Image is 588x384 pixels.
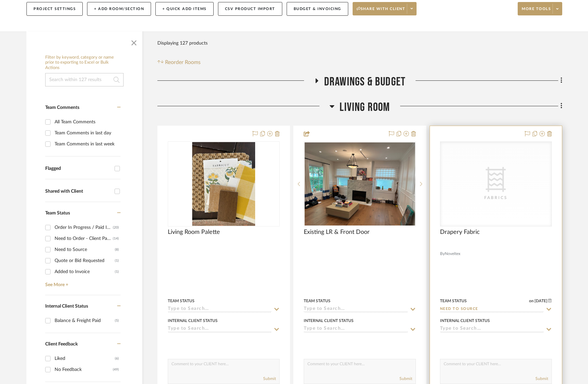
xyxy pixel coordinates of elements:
div: (49) [113,364,119,375]
div: Team Status [304,298,330,304]
div: Liked [55,353,115,364]
span: [DATE] [534,299,548,303]
span: Drawings & Budget [324,75,406,89]
span: Living Room [340,100,390,115]
div: Balance & Freight Paid [55,315,115,326]
div: Internal Client Status [168,318,218,324]
div: Quote or Bid Requested [55,255,115,266]
span: Reorder Rooms [165,58,201,66]
span: Noveltex [445,251,460,257]
span: By [440,251,445,257]
div: No Feedback [55,364,113,375]
div: 0 [440,142,552,226]
button: Reorder Rooms [157,58,201,66]
span: Drapery Fabric [440,229,480,236]
span: Client Feedback [45,342,78,346]
div: (8) [115,244,119,255]
div: Shared with Client [45,189,111,194]
button: Submit [535,376,548,382]
div: Added to Invoice [55,266,115,277]
div: (1) [115,266,119,277]
div: Team Comments in last day [55,128,119,138]
button: More tools [518,2,562,15]
button: Submit [263,376,276,382]
span: More tools [522,6,551,16]
div: Order In Progress / Paid In Full w/ Freight, No Balance due [55,222,113,233]
span: Team Status [45,211,70,215]
input: Type to Search… [168,306,272,313]
div: Internal Client Status [440,318,490,324]
button: + Quick Add Items [155,2,214,16]
button: Project Settings [26,2,83,16]
input: Type to Search… [304,306,408,313]
div: (14) [113,233,119,244]
input: Type to Search… [440,326,544,332]
img: Living Room Palette [192,142,255,226]
button: Close [127,35,141,48]
input: Search within 127 results [45,73,124,86]
div: (1) [115,255,119,266]
button: Budget & Invoicing [287,2,348,16]
div: Displaying 127 products [157,37,208,50]
img: Existing LR & Front Door [304,142,415,226]
div: (6) [115,353,119,364]
input: Type to Search… [168,326,272,332]
div: Flagged [45,166,111,172]
input: Type to Search… [304,326,408,332]
button: CSV Product Import [218,2,282,16]
input: Type to Search… [440,306,544,313]
span: Team Comments [45,105,79,110]
button: + Add Room/Section [87,2,151,16]
div: Team Comments in last week [55,139,119,149]
span: Existing LR & Front Door [304,229,370,236]
span: on [529,299,534,303]
span: Living Room Palette [168,229,220,236]
div: Fabrics [462,194,529,201]
span: Internal Client Status [45,304,88,309]
div: Internal Client Status [304,318,354,324]
a: See More + [44,277,121,288]
div: All Team Comments [55,117,119,127]
div: 0 [304,142,415,226]
div: Need to Order - Client Payment Received [55,233,113,244]
div: Team Status [168,298,195,304]
button: Submit [399,376,412,382]
div: 0 [168,142,279,226]
div: (20) [113,222,119,233]
div: Team Status [440,298,467,304]
div: Need to Source [55,244,115,255]
div: (5) [115,315,119,326]
button: Share with client [353,2,417,15]
span: Share with client [357,6,406,16]
h6: Filter by keyword, category or name prior to exporting to Excel or Bulk Actions [45,55,124,71]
